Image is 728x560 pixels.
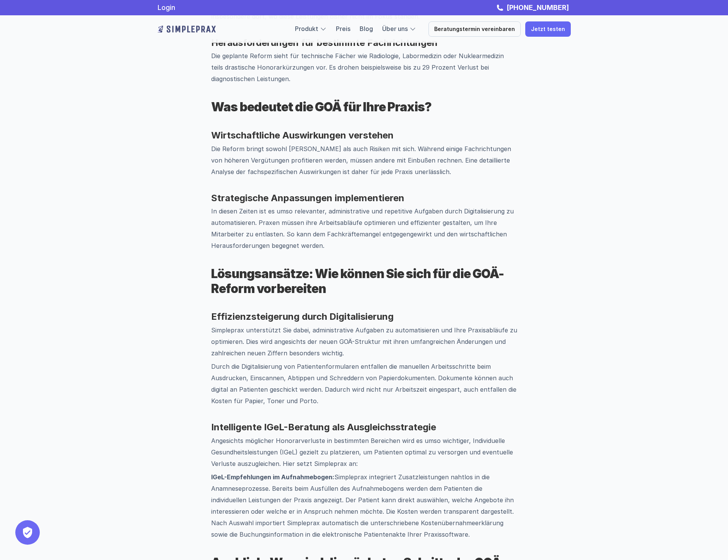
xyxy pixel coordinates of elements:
strong: Effizienzsteigerung durch Digitalisierung [211,311,394,322]
p: Jetzt testen [531,26,565,33]
strong: Herausforderungen für bestimmte Fachrichtungen [211,37,438,48]
strong: Wirtschaftliche Auswirkungen verstehen [211,130,394,141]
p: Die Reform bringt sowohl [PERSON_NAME] als auch Risiken mit sich. Während einige Fachrichtungen v... [211,143,517,177]
strong: Strategische Anpassungen implementieren [211,192,404,203]
p: Simpleprax unterstützt Sie dabei, administrative Aufgaben zu automatisieren und Ihre Praxisabläuf... [211,324,517,359]
strong: [PHONE_NUMBER] [507,3,569,11]
strong: Was bedeutet die GOÄ für Ihre Praxis? [211,99,432,114]
p: Angesichts möglicher Honorarverluste in bestimmten Bereichen wird es umso wichtiger, Individuelle... [211,435,517,469]
p: In diesen Zeiten ist es umso relevanter, administrative und repetitive Aufgaben durch Digitalisie... [211,205,517,251]
p: Die geplante Reform sieht für technische Fächer wie Radiologie, Labormedizin oder Nuklearmedizin ... [211,50,517,85]
p: Durch die Digitalisierung von Patientenformularen entfallen die manuellen Arbeitsschritte beim Au... [211,361,517,407]
a: Über uns [382,25,408,33]
strong: IGeL-Empfehlungen im Aufnahmebogen: [211,473,334,481]
a: Beratungstermin vereinbaren [428,21,521,37]
a: Login [158,3,175,11]
p: Simpleprax integriert Zusatzleistungen nahtlos in die Anamneseprozesse. Bereits beim Ausfüllen de... [211,471,517,540]
a: Produkt [295,25,318,33]
strong: Intelligente IGeL-Beratung als Ausgleichsstrategie [211,422,436,433]
a: [PHONE_NUMBER] [505,3,571,11]
a: Preis [336,25,350,33]
a: Blog [360,25,373,33]
strong: Lösungsansätze: Wie können Sie sich für die GOÄ-Reform vorbereiten [211,266,504,296]
a: Jetzt testen [525,21,571,37]
p: Beratungstermin vereinbaren [434,26,515,33]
